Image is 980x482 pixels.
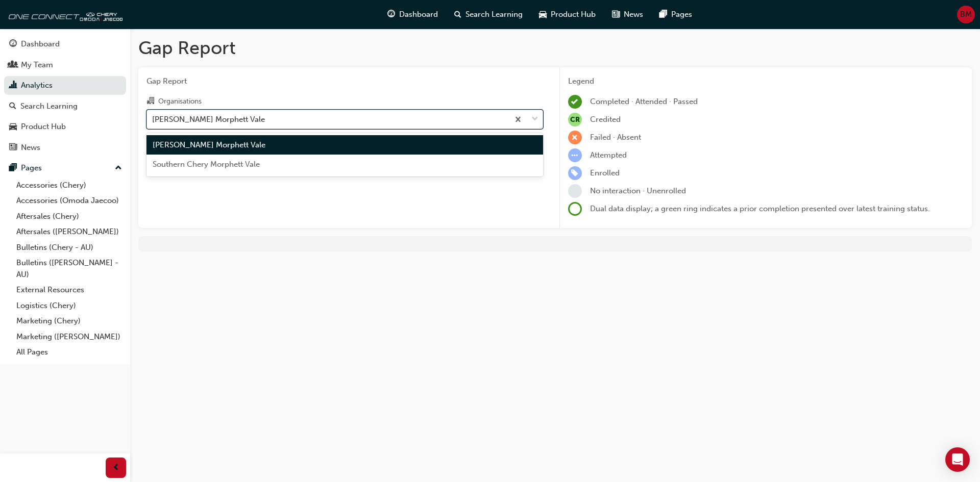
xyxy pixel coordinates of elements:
button: BM [957,6,975,23]
span: Enrolled [590,168,620,177]
span: down-icon [531,113,538,126]
a: External Resources [12,282,126,298]
div: News [21,142,40,154]
span: Dual data display; a green ring indicates a prior completion presented over latest training status. [590,204,930,213]
span: search-icon [9,102,16,111]
div: Legend [568,75,964,87]
span: Credited [590,115,621,124]
span: learningRecordVerb_NONE-icon [568,184,582,198]
span: chart-icon [9,81,17,90]
a: guage-iconDashboard [379,4,446,25]
a: Aftersales (Chery) [12,209,126,224]
a: Bulletins (Chery - AU) [12,240,126,256]
a: Search Learning [4,97,126,116]
span: learningRecordVerb_COMPLETE-icon [568,95,582,109]
button: Pages [4,159,126,177]
a: Analytics [4,76,126,95]
span: pages-icon [659,8,667,21]
img: oneconnect [5,4,122,24]
span: car-icon [9,122,17,132]
span: up-icon [115,162,122,175]
button: DashboardMy TeamAnalyticsSearch LearningProduct HubNews [4,33,126,159]
a: Product Hub [4,117,126,136]
span: search-icon [454,8,461,21]
a: Accessories (Chery) [12,177,126,193]
span: Completed · Attended · Passed [590,97,698,106]
span: Failed · Absent [590,133,641,142]
span: pages-icon [9,164,17,173]
span: News [624,9,643,20]
a: My Team [4,56,126,74]
div: Product Hub [21,121,66,133]
a: news-iconNews [604,4,651,25]
a: Marketing (Chery) [12,313,126,329]
span: car-icon [539,8,547,21]
span: BM [960,9,972,20]
span: people-icon [9,61,17,70]
span: guage-icon [387,8,395,21]
span: No interaction · Unenrolled [590,186,686,195]
span: Product Hub [551,9,596,20]
div: Dashboard [21,38,60,50]
span: learningRecordVerb_ENROLL-icon [568,166,582,180]
span: null-icon [568,113,582,126]
div: Open Intercom Messenger [945,447,970,472]
span: news-icon [612,8,620,21]
span: learningRecordVerb_ATTEMPT-icon [568,148,582,162]
span: prev-icon [112,462,120,474]
span: Pages [671,9,692,20]
span: Dashboard [399,9,438,20]
a: Aftersales ([PERSON_NAME]) [12,224,126,240]
span: guage-icon [9,40,17,49]
div: [PERSON_NAME] Morphett Vale [152,113,265,125]
div: My Team [21,59,53,71]
span: news-icon [9,143,17,153]
a: Accessories (Omoda Jaecoo) [12,193,126,209]
a: News [4,138,126,157]
span: Search Learning [465,9,523,20]
a: car-iconProduct Hub [531,4,604,25]
div: Pages [21,162,42,174]
span: Gap Report [146,75,543,87]
a: search-iconSearch Learning [446,4,531,25]
a: Marketing ([PERSON_NAME]) [12,329,126,345]
a: Logistics (Chery) [12,298,126,314]
span: Southern Chery Morphett Vale [153,160,260,169]
a: Bulletins ([PERSON_NAME] - AU) [12,255,126,282]
span: [PERSON_NAME] Morphett Vale [153,140,265,149]
a: Dashboard [4,35,126,54]
span: Attempted [590,150,627,160]
span: learningRecordVerb_FAIL-icon [568,131,582,144]
a: pages-iconPages [651,4,700,25]
div: Search Learning [20,100,78,112]
a: All Pages [12,344,126,360]
h1: Gap Report [138,37,972,59]
div: Organisations [158,96,202,107]
span: organisation-icon [146,97,154,106]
